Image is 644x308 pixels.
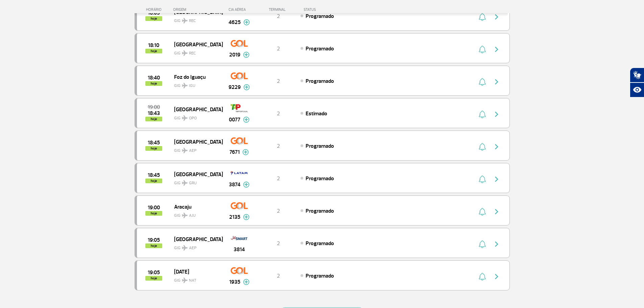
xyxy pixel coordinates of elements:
div: ORIGEM [173,7,222,12]
span: GIG [174,79,217,89]
img: destiny_airplane.svg [182,278,188,283]
span: Programado [306,78,334,85]
span: [GEOGRAPHIC_DATA] [174,137,217,146]
img: destiny_airplane.svg [182,245,188,251]
span: 2025-08-25 18:45:00 [148,140,160,145]
span: 1935 [229,278,240,286]
span: Programado [306,208,334,214]
img: mais-info-painel-voo.svg [243,19,250,25]
span: Programado [306,240,334,247]
span: hoje [145,211,162,216]
img: seta-direita-painel-voo.svg [493,78,501,86]
span: 2 [277,143,280,149]
img: mais-info-painel-voo.svg [243,117,249,123]
span: 2019 [229,51,240,59]
img: mais-info-painel-voo.svg [243,279,249,285]
img: mais-info-painel-voo.svg [243,214,249,220]
span: 2025-08-25 19:00:00 [148,105,160,110]
span: hoje [145,49,162,53]
span: [GEOGRAPHIC_DATA] [174,105,217,114]
span: 2025-08-25 18:43:00 [148,111,160,116]
img: destiny_airplane.svg [182,180,188,186]
span: GIG [174,47,217,56]
img: destiny_airplane.svg [182,115,188,121]
span: REC [189,50,196,56]
span: 2 [277,175,280,182]
span: Programado [306,13,334,20]
span: 9229 [229,83,241,91]
span: hoje [145,146,162,151]
span: 2 [277,273,280,279]
img: seta-direita-painel-voo.svg [493,273,501,281]
span: 2 [277,110,280,117]
span: hoje [145,243,162,248]
span: AEP [189,245,196,251]
span: GIG [174,274,217,284]
span: Programado [306,175,334,182]
span: hoje [145,81,162,86]
img: destiny_airplane.svg [182,50,188,56]
span: [GEOGRAPHIC_DATA] [174,40,217,49]
div: Plugin de acessibilidade da Hand Talk. [630,68,644,97]
img: seta-direita-painel-voo.svg [493,143,501,151]
span: AJU [189,213,196,219]
span: Estimado [306,110,327,117]
span: GIG [174,144,217,154]
span: 2 [277,13,280,20]
span: hoje [145,16,162,21]
span: GIG [174,14,217,24]
span: 2025-08-25 19:05:00 [148,270,160,275]
img: sino-painel-voo.svg [479,143,486,151]
span: Aracaju [174,202,217,211]
span: REC [189,18,196,24]
img: sino-painel-voo.svg [479,175,486,183]
span: 2 [277,45,280,52]
span: NAT [189,278,196,284]
img: sino-painel-voo.svg [479,240,486,248]
span: Programado [306,45,334,52]
span: 2025-08-25 19:00:00 [148,205,160,210]
img: mais-info-painel-voo.svg [242,149,249,155]
span: 2025-08-25 18:10:00 [148,43,159,48]
span: Programado [306,143,334,149]
img: destiny_airplane.svg [182,148,188,153]
span: Foz do Iguaçu [174,72,217,81]
span: hoje [145,276,162,281]
span: 2 [277,240,280,247]
button: Abrir tradutor de língua de sinais. [630,68,644,82]
span: 2135 [229,213,240,221]
img: seta-direita-painel-voo.svg [493,208,501,216]
button: Abrir recursos assistivos. [630,82,644,97]
img: seta-direita-painel-voo.svg [493,45,501,53]
img: seta-direita-painel-voo.svg [493,240,501,248]
img: sino-painel-voo.svg [479,208,486,216]
span: 4625 [229,18,241,26]
div: HORÁRIO [137,7,173,12]
span: GIG [174,241,217,251]
img: sino-painel-voo.svg [479,273,486,281]
span: GIG [174,112,217,121]
img: sino-painel-voo.svg [479,78,486,86]
span: 3874 [229,181,240,189]
img: sino-painel-voo.svg [479,13,486,21]
span: 3814 [234,245,245,254]
img: mais-info-painel-voo.svg [243,182,249,188]
span: hoje [145,179,162,183]
div: STATUS [300,7,355,12]
span: IGU [189,83,195,89]
img: destiny_airplane.svg [182,83,188,88]
span: [DATE] [174,267,217,276]
span: 2 [277,208,280,214]
img: destiny_airplane.svg [182,213,188,218]
img: mais-info-painel-voo.svg [243,84,250,90]
span: 7671 [230,148,240,156]
img: seta-direita-painel-voo.svg [493,13,501,21]
span: Programado [306,273,334,279]
span: AEP [189,148,196,154]
img: sino-painel-voo.svg [479,45,486,53]
span: 2025-08-25 19:05:00 [148,238,160,242]
span: 0077 [229,116,240,124]
img: mais-info-painel-voo.svg [243,52,249,58]
img: sino-painel-voo.svg [479,110,486,118]
span: OPO [189,115,197,121]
